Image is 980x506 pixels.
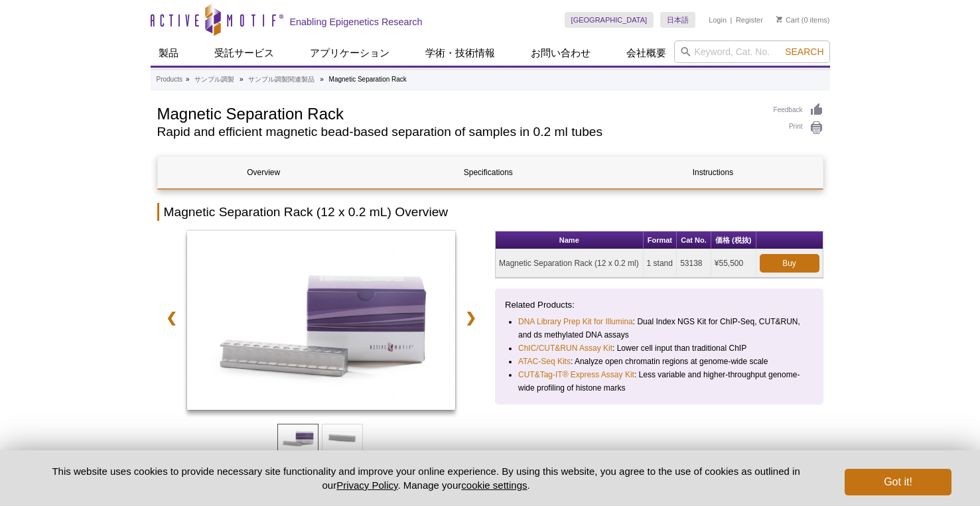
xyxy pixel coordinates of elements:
a: 受託サービス [206,40,282,66]
img: Magnetic Rack [187,231,456,410]
p: This website uses cookies to provide necessary site functionality and improve your online experie... [29,464,823,492]
button: Search [781,46,827,58]
li: » [320,76,324,83]
a: Register [736,15,763,25]
a: ❮ [157,302,186,333]
th: Cat No. [677,231,711,249]
li: » [186,76,190,83]
td: 1 stand [644,249,677,278]
td: Magnetic Separation Rack (12 x 0.2 ml) [496,249,644,278]
h2: Enabling Epigenetics Research [290,16,423,28]
h1: Magnetic Separation Rack [157,103,760,123]
a: サンプル調製 [194,74,234,86]
a: Login [709,15,727,25]
li: : Less variable and higher-throughput genome-wide profiling of histone marks [518,368,802,395]
li: (0 items) [776,12,830,28]
a: Instructions [607,157,819,188]
button: Got it! [845,469,951,495]
a: ChIC/CUT&RUN Assay Kit [518,342,612,355]
a: お問い合わせ [523,40,598,66]
li: » [240,76,244,83]
td: ¥55,500 [711,249,756,278]
h2: Magnetic Separation Rack (12 x 0.2 mL) Overview [157,203,823,221]
a: Print [774,121,823,135]
a: Feedback [774,103,823,117]
a: アプリケーション [302,40,397,66]
a: Overview [158,157,370,188]
a: 製品 [151,40,186,66]
a: CUT&Tag-IT® Express Assay Kit [518,368,634,381]
a: ATAC-Seq Kits [518,355,571,368]
a: 日本語 [660,12,695,28]
li: : Analyze open chromatin regions at genome-wide scale [518,355,802,368]
li: | [731,12,733,28]
input: Keyword, Cat. No. [674,40,830,63]
th: 価格 (税抜) [711,231,756,249]
a: Products [157,74,182,86]
a: Magnetic Rack [187,231,456,414]
a: 会社概要 [618,40,674,66]
span: Search [785,46,823,57]
a: 学術・技術情報 [417,40,503,66]
a: DNA Library Prep Kit for Illumina [518,315,633,328]
th: Name [496,231,644,249]
a: Cart [776,15,800,25]
button: cookie settings [461,479,527,491]
li: Magnetic Separation Rack [329,76,407,83]
a: [GEOGRAPHIC_DATA] [565,12,654,28]
a: Specifications [382,157,594,188]
a: ❯ [456,302,485,333]
td: 53138 [677,249,711,278]
a: サンプル調製関連製品 [248,74,315,86]
li: : Dual Index NGS Kit for ChIP-Seq, CUT&RUN, and ds methylated DNA assays [518,315,802,342]
li: : Lower cell input than traditional ChIP [518,342,802,355]
h2: Rapid and efficient magnetic bead-based separation of samples in 0.2 ml tubes [157,126,760,138]
a: Privacy Policy [336,479,397,491]
p: Related Products: [505,298,813,312]
a: Buy [760,254,819,273]
th: Format [644,231,677,249]
img: Your Cart [776,16,782,23]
